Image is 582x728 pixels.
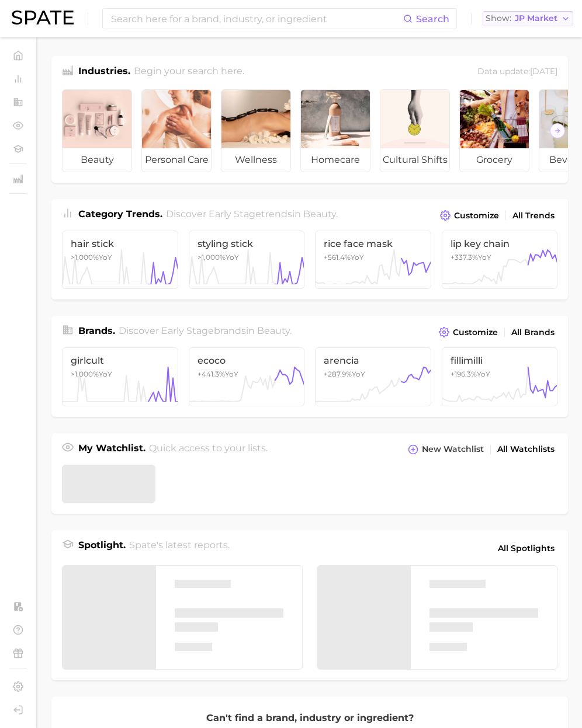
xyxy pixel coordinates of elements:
button: Customize [436,324,501,340]
div: Data update: [DATE] [477,64,557,80]
a: wellness [221,89,291,172]
span: Category Trends . [78,208,162,220]
span: Customize [454,211,499,221]
span: +441.3% YoY [198,370,238,378]
button: ShowJP Market [483,11,573,26]
a: hair stick>1,000%YoY [62,231,178,289]
a: ecoco+441.3%YoY [189,347,305,406]
p: Can't find a brand, industry or ingredient? [175,710,444,726]
span: Customize [453,328,498,337]
span: rice face mask [324,238,422,249]
img: SPATE [12,11,74,25]
span: All Brands [511,328,555,337]
a: All Watchlists [494,441,557,457]
span: wellness [221,148,290,172]
span: +337.3% YoY [451,253,491,262]
a: All Spotlights [495,538,557,558]
h2: Quick access to your lists. [149,441,268,458]
a: grocery [459,89,529,172]
a: girlcult>1,000%YoY [62,347,178,406]
span: arencia [324,355,422,366]
span: +287.9% YoY [324,370,365,378]
span: Brands . [78,325,115,336]
h2: Spate's latest reports. [129,538,230,558]
span: beauty [257,325,290,336]
span: All Trends [512,211,555,221]
span: >1,000% [71,253,99,262]
a: Log out. Currently logged in with e-mail yumi.toki@spate.nyc. [9,701,27,719]
a: cultural shifts [380,89,450,172]
span: JP Market [515,15,557,22]
a: lip key chain+337.3%YoY [442,231,558,289]
span: personal care [142,148,211,172]
span: lip key chain [451,238,549,249]
a: homecare [300,89,370,172]
span: >1,000% [198,253,226,262]
a: All Trends [510,208,557,224]
button: New Watchlist [405,441,487,458]
span: +561.4% YoY [324,253,364,262]
h1: Industries. [78,64,130,80]
span: Search [416,13,449,25]
span: girlcult [71,355,169,366]
a: All Brands [508,325,557,340]
span: beauty [303,208,336,220]
span: homecare [301,148,370,172]
span: YoY [71,253,112,262]
h1: My Watchlist. [78,441,145,458]
h2: Begin your search here. [134,64,244,80]
span: +196.3% YoY [451,370,490,378]
span: styling stick [198,238,296,249]
span: beauty [63,148,131,172]
a: fillimilli+196.3%YoY [442,347,558,406]
button: Customize [437,207,502,224]
span: Show [486,15,511,22]
span: New Watchlist [422,444,484,454]
input: Search here for a brand, industry, or ingredient [110,9,403,29]
span: fillimilli [451,355,549,366]
span: YoY [198,253,239,262]
a: arencia+287.9%YoY [315,347,431,406]
span: hair stick [71,238,169,249]
span: All Watchlists [497,444,555,454]
span: Discover Early Stage brands in . [119,325,292,336]
a: rice face mask+561.4%YoY [315,231,431,289]
h1: Spotlight. [78,538,126,558]
span: >1,000% [71,370,99,378]
a: personal care [141,89,212,172]
span: YoY [71,370,112,378]
span: cultural shifts [380,148,449,172]
span: grocery [460,148,529,172]
span: Discover Early Stage trends in . [166,208,338,220]
button: Scroll Right [550,123,565,138]
a: beauty [62,89,132,172]
span: All Spotlights [498,541,555,555]
a: styling stick>1,000%YoY [189,231,305,289]
span: ecoco [198,355,296,366]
